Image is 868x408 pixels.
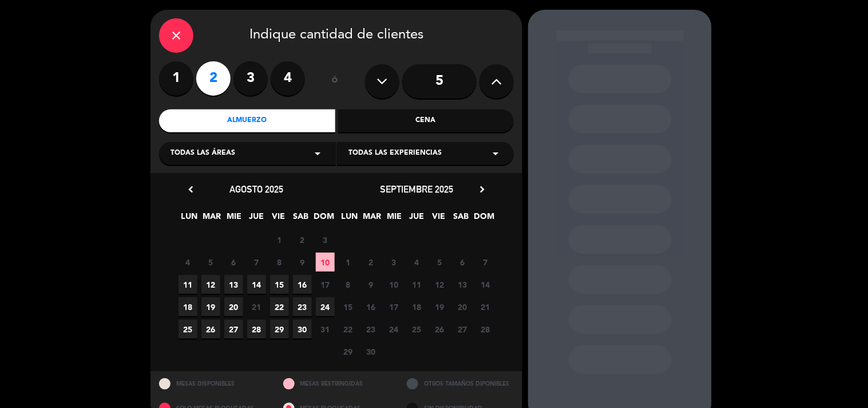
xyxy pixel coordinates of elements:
[453,297,472,316] span: 20
[224,253,243,272] span: 6
[362,297,381,316] span: 16
[159,109,335,132] div: Almuerzo
[271,61,305,96] label: 4
[476,183,488,195] i: chevron_right
[185,183,197,195] i: chevron_left
[171,148,235,159] span: Todas las áreas
[203,210,221,229] span: MAR
[179,320,197,339] span: 25
[275,371,399,396] div: MESAS RESTRINGIDAS
[363,210,382,229] span: MAR
[180,210,199,229] span: LUN
[476,253,495,272] span: 7
[233,61,268,96] label: 3
[430,297,449,316] span: 19
[247,320,266,339] span: 28
[293,230,312,249] span: 2
[380,183,453,195] span: septiembre 2025
[339,320,358,339] span: 22
[314,210,333,229] span: DOM
[247,210,266,229] span: JUE
[339,297,358,316] span: 15
[316,275,335,294] span: 17
[292,210,311,229] span: SAB
[453,320,472,339] span: 27
[179,297,197,316] span: 18
[316,320,335,339] span: 31
[430,275,449,294] span: 12
[385,275,403,294] span: 10
[169,29,183,42] i: close
[385,210,404,229] span: MIE
[339,253,358,272] span: 1
[407,320,426,339] span: 25
[224,297,243,316] span: 20
[293,297,312,316] span: 23
[362,253,381,272] span: 2
[293,320,312,339] span: 30
[362,342,381,361] span: 30
[201,297,220,316] span: 19
[201,320,220,339] span: 26
[179,275,197,294] span: 11
[270,253,289,272] span: 8
[293,253,312,272] span: 9
[407,210,426,229] span: JUE
[270,320,289,339] span: 29
[224,275,243,294] span: 13
[453,275,472,294] span: 13
[385,320,403,339] span: 24
[159,18,514,53] div: Indique cantidad de clientes
[247,297,266,316] span: 21
[247,253,266,272] span: 7
[201,275,220,294] span: 12
[362,275,381,294] span: 9
[338,109,514,132] div: Cena
[407,275,426,294] span: 11
[453,253,472,272] span: 6
[311,147,324,160] i: arrow_drop_down
[430,210,449,229] span: VIE
[269,210,288,229] span: VIE
[247,275,266,294] span: 14
[224,320,243,339] span: 27
[225,210,244,229] span: MIE
[430,320,449,339] span: 26
[407,253,426,272] span: 4
[270,297,289,316] span: 22
[196,61,231,96] label: 2
[476,297,495,316] span: 21
[293,275,312,294] span: 16
[316,253,335,272] span: 10
[385,297,403,316] span: 17
[339,342,358,361] span: 29
[452,210,471,229] span: SAB
[201,253,220,272] span: 5
[150,371,275,396] div: MESAS DISPONIBLES
[489,147,502,160] i: arrow_drop_down
[229,183,283,195] span: agosto 2025
[430,253,449,272] span: 5
[339,275,358,294] span: 8
[385,253,403,272] span: 3
[270,230,289,249] span: 1
[348,148,442,159] span: Todas las experiencias
[407,297,426,316] span: 18
[270,275,289,294] span: 15
[398,371,522,396] div: OTROS TAMAÑOS DIPONIBLES
[316,297,335,316] span: 24
[340,210,359,229] span: LUN
[316,230,335,249] span: 3
[476,275,495,294] span: 14
[476,320,495,339] span: 28
[316,61,354,101] div: ó
[362,320,381,339] span: 23
[159,61,193,96] label: 1
[474,210,493,229] span: DOM
[179,253,197,272] span: 4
